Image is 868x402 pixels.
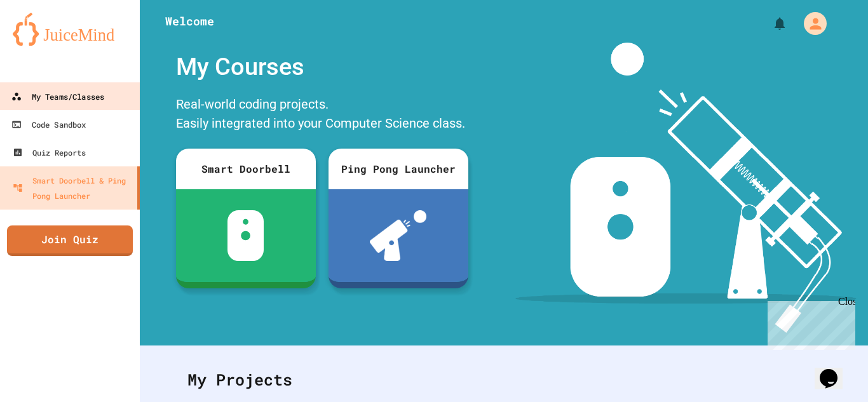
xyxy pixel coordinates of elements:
a: Join Quiz [7,225,133,256]
img: ppl-with-ball.png [370,210,426,261]
div: Chat with us now!Close [5,5,88,81]
div: Real-world coding projects. Easily integrated into your Computer Science class. [170,91,475,139]
div: Quiz Reports [13,145,86,160]
iframe: chat widget [763,296,855,350]
iframe: chat widget [815,351,855,389]
div: My Courses [170,43,475,91]
img: banner-image-my-projects.png [515,43,856,333]
div: My Account [790,9,830,38]
div: My Notifications [749,13,790,34]
div: Code Sandbox [11,117,86,133]
div: Smart Doorbell & Ping Pong Launcher [13,173,132,203]
div: My Teams/Classes [11,89,104,105]
img: logo-orange.svg [13,13,127,46]
img: sdb-white.svg [227,210,264,261]
div: Ping Pong Launcher [329,149,468,189]
div: Smart Doorbell [176,149,316,189]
